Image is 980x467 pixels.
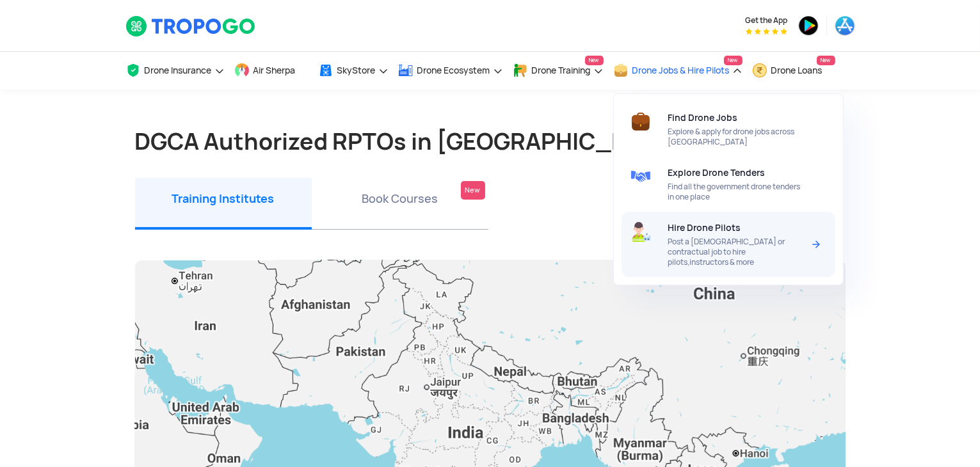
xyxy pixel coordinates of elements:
[668,113,738,123] span: Find Drone Jobs
[746,28,787,35] img: App Raking
[135,128,846,155] h1: DGCA Authorized RPTOs in [GEOGRAPHIC_DATA]
[631,111,652,132] img: ic_briefcase1.svg
[724,56,743,65] span: New
[622,157,835,212] a: Explore Drone TendersFind all the government drone tenders in one place
[817,56,835,65] span: New
[668,223,741,233] span: Hire Drone Pilots
[835,15,855,36] img: ic_appstore.png
[668,168,766,178] span: Explore Drone Tenders
[253,65,296,75] span: Air Sherpa
[513,52,604,90] a: Drone TrainingNew
[135,178,312,230] li: Training Institutes
[622,102,835,157] a: Find Drone JobsExplore & apply for drone jobs across [GEOGRAPHIC_DATA]
[746,15,788,26] span: Get the App
[613,52,743,90] a: Drone Jobs & Hire PilotsNew
[668,127,803,147] span: Explore & apply for drone jobs across [GEOGRAPHIC_DATA]
[125,52,225,90] a: Drone Insurance
[125,15,257,37] img: TropoGo Logo
[808,237,824,252] img: Arrow
[234,52,309,90] a: Air Sherpa
[398,52,503,90] a: Drone Ecosystem
[632,65,730,75] span: Drone Jobs & Hire Pilots
[668,237,803,267] span: Post a [DEMOGRAPHIC_DATA] or contractual job to hire pilots,instructors & more
[318,52,389,90] a: SkyStore
[771,65,823,75] span: Drone Loans
[631,221,651,242] img: ic_uav_pilot.svg
[622,212,835,277] a: Hire Drone PilotsPost a [DEMOGRAPHIC_DATA] or contractual job to hire pilots,instructors & moreArrow
[145,65,212,75] span: Drone Insurance
[532,65,591,75] span: Drone Training
[798,15,819,36] img: ic_playstore.png
[585,56,604,65] span: New
[337,65,376,75] span: SkyStore
[631,166,651,187] img: ic_tenders.svg
[417,65,490,75] span: Drone Ecosystem
[461,181,485,200] div: New
[752,52,835,90] a: Drone LoansNew
[668,182,803,202] span: Find all the government drone tenders in one place
[312,178,488,230] li: Book Courses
